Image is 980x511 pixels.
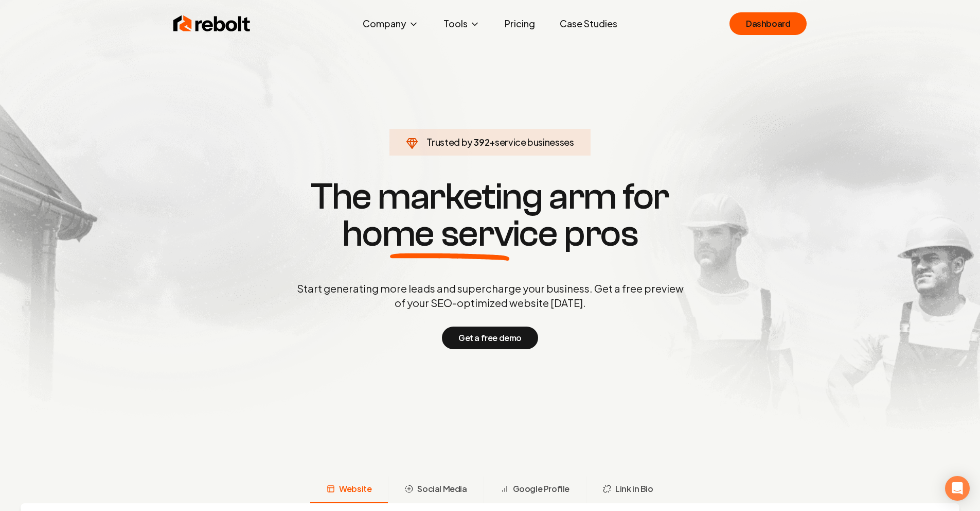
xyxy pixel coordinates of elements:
span: Link in Bio [615,483,653,495]
a: Pricing [496,13,543,34]
a: Case Studies [551,13,626,34]
span: Trusted by [426,136,472,148]
span: 392 [474,135,489,149]
button: Social Media [388,476,483,503]
span: + [489,136,495,148]
button: Tools [435,13,488,34]
span: home service [342,215,558,252]
button: Google Profile [484,476,586,503]
span: Website [339,483,371,495]
span: Social Media [417,483,467,495]
span: Google Profile [513,483,569,495]
button: Company [354,13,427,34]
div: Open Intercom Messenger [945,476,970,501]
button: Link in Bio [586,476,670,503]
span: service businesses [495,136,574,148]
h1: The marketing arm for pros [243,178,737,252]
p: Start generating more leads and supercharge your business. Get a free preview of your SEO-optimiz... [295,281,686,310]
button: Website [310,476,388,503]
img: Rebolt Logo [173,13,251,34]
a: Dashboard [729,12,807,35]
button: Get a free demo [442,327,538,349]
